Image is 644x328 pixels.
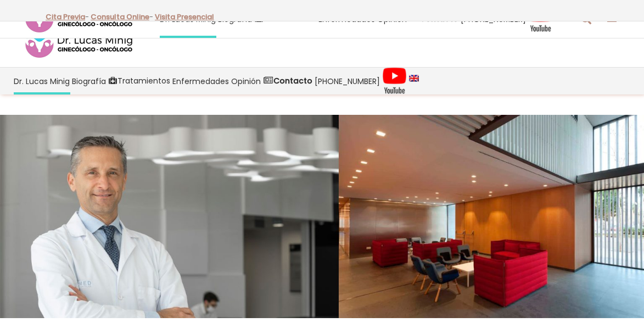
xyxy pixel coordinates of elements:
[231,75,261,87] span: Opinión
[172,75,229,87] span: Enfermedades
[230,68,262,94] a: Opinión
[46,10,89,24] p: -
[71,68,107,94] a: Biografía
[408,68,420,94] a: language english
[262,68,313,94] a: Contacto
[381,68,408,94] a: Videos Youtube Ginecología
[117,75,170,87] span: Tratamientos
[409,75,419,81] img: language english
[107,68,171,94] a: Tratamientos
[313,68,381,94] a: [PHONE_NUMBER]
[13,68,71,94] a: Dr. Lucas Minig
[46,12,85,22] a: Cita Previa
[14,75,70,87] span: Dr. Lucas Minig
[155,12,214,22] a: Visita Presencial
[91,12,149,22] a: Consulta Online
[273,75,312,86] strong: Contacto
[171,68,230,94] a: Enfermedades
[528,5,553,32] img: Videos Youtube Ginecología
[382,67,407,94] img: Videos Youtube Ginecología
[91,10,153,24] p: -
[72,75,106,87] span: Biografía
[315,75,380,87] span: [PHONE_NUMBER]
